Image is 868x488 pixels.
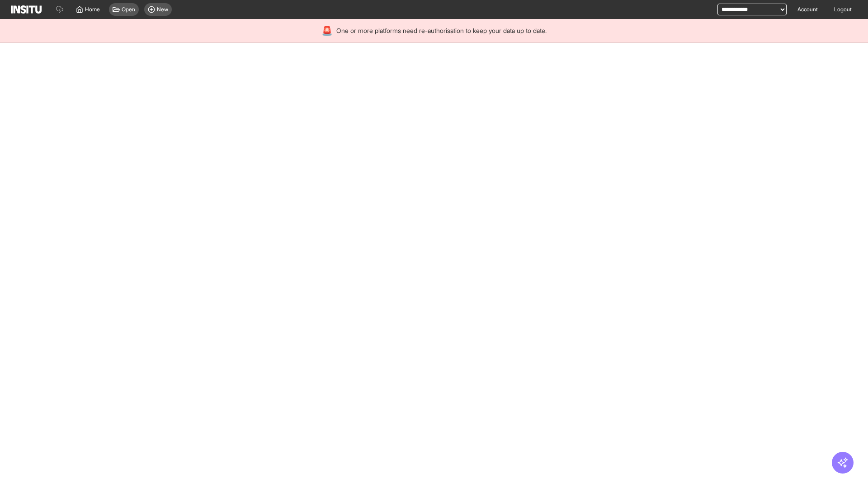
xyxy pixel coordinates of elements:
[321,24,333,37] div: 🚨
[11,5,42,14] img: Logo
[336,26,547,35] span: One or more platforms need re-authorisation to keep your data up to date.
[157,6,168,13] span: New
[85,6,100,13] span: Home
[122,6,135,13] span: Open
